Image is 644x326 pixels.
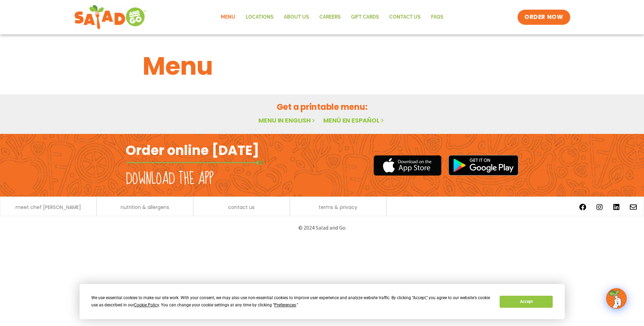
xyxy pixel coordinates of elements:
[134,303,159,307] span: Cookie Policy
[143,48,502,85] h1: Menu
[126,142,259,159] h2: Order online [DATE]
[518,10,570,25] a: ORDER NOW
[319,205,357,210] a: terms & privacy
[91,294,491,309] div: We use essential cookies to make our site work. With your consent, we may also use non-essential ...
[426,9,449,25] a: FAQs
[126,169,214,189] h2: Download the app
[314,9,346,25] a: Careers
[607,289,626,308] img: wpChatIcon
[524,13,563,21] span: ORDER NOW
[80,284,565,319] div: Cookie Consent Prompt
[279,9,314,25] a: About Us
[129,223,515,232] p: © 2024 Salad and Go
[374,154,441,177] img: appstore
[448,155,519,176] img: google_play
[216,9,241,25] a: Menu
[323,116,385,125] a: Menú en español
[500,296,553,308] button: Accept
[346,9,384,25] a: GIFT CARDS
[121,205,169,210] a: nutrition & allergens
[258,116,316,125] a: Menu in English
[228,205,255,210] a: contact us
[216,9,449,25] nav: Menu
[274,303,296,307] span: Preferences
[143,101,502,113] h2: Get a printable menu:
[16,205,81,210] a: meet chef [PERSON_NAME]
[126,161,264,165] img: fork
[384,9,426,25] a: Contact Us
[74,3,147,31] img: new-SAG-logo-768×292
[241,9,279,25] a: Locations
